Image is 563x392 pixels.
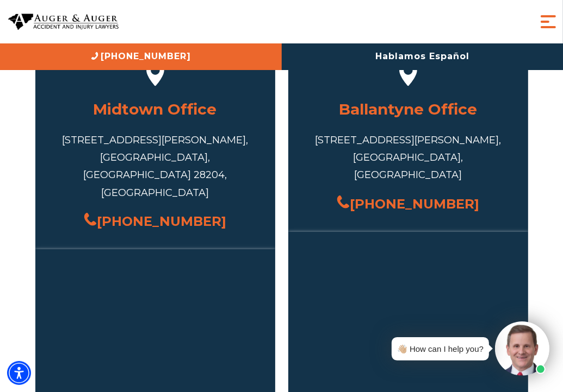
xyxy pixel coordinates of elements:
[337,192,479,216] a: [PHONE_NUMBER]
[52,96,259,123] h3: Midtown Office
[537,11,559,33] button: Menu
[397,342,484,356] div: 👋🏼 How can I help you?
[52,131,259,202] div: [STREET_ADDRESS][PERSON_NAME], [GEOGRAPHIC_DATA], [GEOGRAPHIC_DATA] 28204, [GEOGRAPHIC_DATA]
[8,14,119,30] img: Auger & Auger Accident and Injury Lawyers Logo
[495,321,549,376] img: Intaker widget Avatar
[84,210,226,233] a: [PHONE_NUMBER]
[305,96,512,123] h3: Ballantyne Office
[7,361,31,385] div: Accessibility Menu
[305,131,512,184] div: [STREET_ADDRESS][PERSON_NAME], [GEOGRAPHIC_DATA], [GEOGRAPHIC_DATA]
